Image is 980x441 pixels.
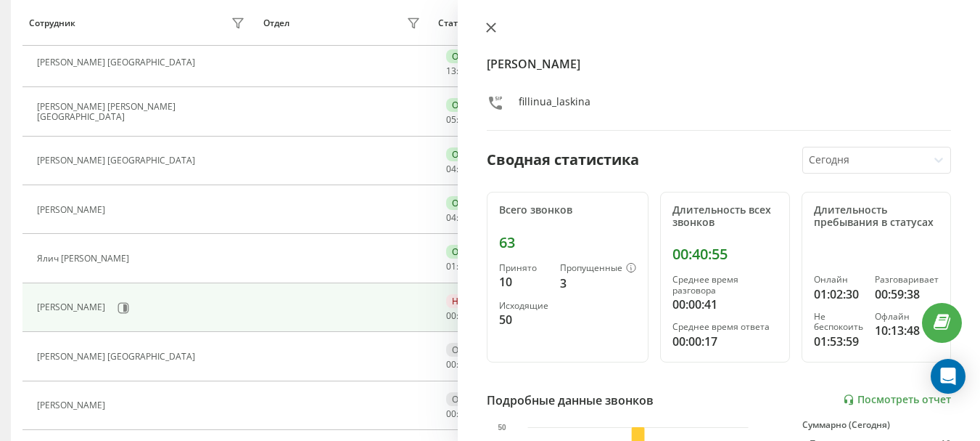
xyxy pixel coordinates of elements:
div: Исходящие [499,301,548,311]
div: : : [446,360,481,370]
div: Не беспокоить [814,312,863,333]
span: 00 [446,408,456,420]
div: : : [446,66,481,76]
div: 10:13:48 [875,322,939,339]
div: Онлайн [446,196,492,210]
text: 50 [498,423,506,431]
div: 00:00:41 [672,296,778,313]
div: : : [446,115,481,125]
div: Онлайн [814,275,863,285]
div: 3 [560,275,636,292]
div: 10 [499,273,548,291]
div: Среднее время ответа [672,322,778,332]
div: Принято [499,263,548,273]
div: Офлайн [446,392,493,406]
div: Онлайн [446,245,492,259]
div: Среднее время разговора [672,275,778,296]
div: 01:02:30 [814,286,863,303]
div: Подробные данные звонков [487,392,654,409]
div: : : [446,262,481,272]
div: [PERSON_NAME] [GEOGRAPHIC_DATA] [37,155,199,166]
div: Онлайн [446,49,492,63]
div: Пропущенные [560,263,636,275]
div: fillinua_laskina [519,94,590,116]
div: Ялич [PERSON_NAME] [37,254,133,264]
div: Суммарно (Сегодня) [802,420,951,430]
div: 00:59:38 [875,286,939,303]
div: Длительность всех звонков [672,204,778,229]
a: Посмотреть отчет [843,394,951,406]
div: 01:53:59 [814,333,863,350]
span: 04 [446,163,456,175]
span: 13 [446,65,456,77]
div: Офлайн [446,343,493,357]
div: 00:40:55 [672,246,778,263]
span: 04 [446,211,456,224]
div: Open Intercom Messenger [931,359,965,394]
div: Не беспокоить [446,294,521,308]
div: Длительность пребывания в статусах [814,204,939,229]
div: Отдел [263,18,289,28]
div: [PERSON_NAME] [37,400,109,410]
div: [PERSON_NAME] [GEOGRAPHIC_DATA] [37,57,199,68]
div: Сводная статистика [487,149,639,171]
div: [PERSON_NAME] [37,302,109,312]
div: Всего звонков [499,204,636,217]
div: Статус [438,18,466,28]
span: 00 [446,358,456,371]
div: Разговаривает [875,275,939,285]
div: Онлайн [446,147,492,161]
div: [PERSON_NAME] [37,205,109,215]
div: 00:00:17 [672,333,778,350]
div: : : [446,164,481,174]
div: Офлайн [875,312,939,322]
span: 00 [446,309,456,322]
div: 50 [499,311,548,328]
div: Сотрудник [29,18,75,28]
div: : : [446,311,481,321]
span: 05 [446,113,456,126]
div: : : [446,213,481,223]
span: 01 [446,260,456,272]
h4: [PERSON_NAME] [487,55,951,73]
div: 63 [499,234,636,251]
div: : : [446,409,481,419]
div: Онлайн [446,98,492,112]
div: [PERSON_NAME] [PERSON_NAME][GEOGRAPHIC_DATA] [37,102,227,123]
div: [PERSON_NAME] [GEOGRAPHIC_DATA] [37,352,199,362]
